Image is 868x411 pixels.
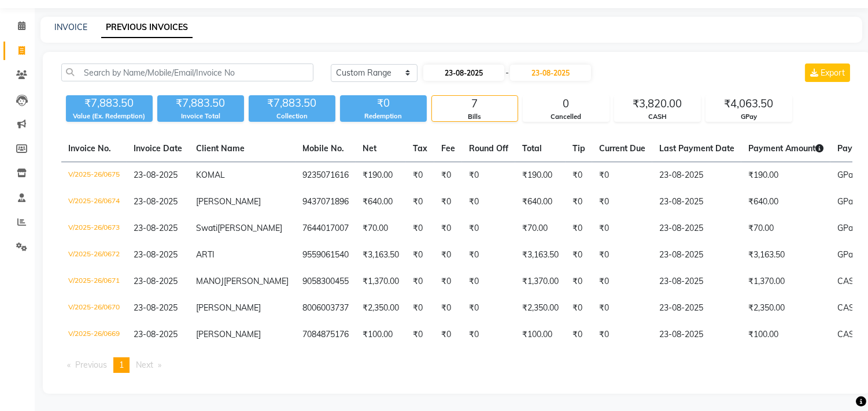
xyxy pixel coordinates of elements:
[119,360,124,370] span: 1
[515,215,566,242] td: ₹70.00
[196,302,261,313] span: [PERSON_NAME]
[515,162,566,189] td: ₹190.00
[296,162,356,189] td: 9235071616
[432,112,518,122] div: Bills
[61,215,127,242] td: V/2025-26/0673
[592,295,652,322] td: ₹0
[134,196,178,207] span: 23-08-2025
[805,63,850,82] button: Export
[134,329,178,339] span: 23-08-2025
[66,95,153,111] div: ₹7,883.50
[434,189,462,215] td: ₹0
[61,242,127,268] td: V/2025-26/0672
[462,215,515,242] td: ₹0
[406,295,434,322] td: ₹0
[434,215,462,242] td: ₹0
[340,111,427,121] div: Redemption
[592,215,652,242] td: ₹0
[434,295,462,322] td: ₹0
[515,189,566,215] td: ₹640.00
[134,170,178,180] span: 23-08-2025
[566,268,592,295] td: ₹0
[61,295,127,322] td: V/2025-26/0670
[61,162,127,189] td: V/2025-26/0675
[134,276,178,286] span: 23-08-2025
[515,322,566,348] td: ₹100.00
[224,276,289,286] span: [PERSON_NAME]
[363,143,376,154] span: Net
[566,322,592,348] td: ₹0
[61,322,127,348] td: V/2025-26/0669
[61,268,127,295] td: V/2025-26/0671
[134,223,178,233] span: 23-08-2025
[462,242,515,268] td: ₹0
[592,242,652,268] td: ₹0
[706,96,792,112] div: ₹4,063.50
[741,242,830,268] td: ₹3,163.50
[196,276,224,286] span: MANOJ
[61,357,852,373] nav: Pagination
[406,242,434,268] td: ₹0
[296,215,356,242] td: 7644017007
[469,143,508,154] span: Round Off
[356,215,406,242] td: ₹70.00
[515,268,566,295] td: ₹1,370.00
[196,223,217,233] span: Swati
[462,295,515,322] td: ₹0
[837,276,860,286] span: CASH
[196,143,245,154] span: Client Name
[66,111,153,121] div: Value (Ex. Redemption)
[741,268,830,295] td: ₹1,370.00
[432,96,518,112] div: 7
[302,143,344,154] span: Mobile No.
[296,268,356,295] td: 9058300455
[356,242,406,268] td: ₹3,163.50
[340,95,427,111] div: ₹0
[652,242,741,268] td: 23-08-2025
[566,242,592,268] td: ₹0
[523,96,609,112] div: 0
[592,322,652,348] td: ₹0
[592,268,652,295] td: ₹0
[406,162,434,189] td: ₹0
[134,143,182,154] span: Invoice Date
[652,215,741,242] td: 23-08-2025
[615,112,700,122] div: CASH
[615,96,700,112] div: ₹3,820.00
[522,143,542,154] span: Total
[837,196,857,207] span: GPay
[157,111,244,121] div: Invoice Total
[837,302,860,313] span: CASH
[356,268,406,295] td: ₹1,370.00
[196,196,261,207] span: [PERSON_NAME]
[837,223,857,233] span: GPay
[406,189,434,215] td: ₹0
[61,63,313,81] input: Search by Name/Mobile/Email/Invoice No
[134,302,178,313] span: 23-08-2025
[837,170,857,180] span: GPay
[462,268,515,295] td: ₹0
[741,189,830,215] td: ₹640.00
[572,143,585,154] span: Tip
[136,360,153,370] span: Next
[196,249,215,260] span: ARTI
[515,295,566,322] td: ₹2,350.00
[406,215,434,242] td: ₹0
[356,189,406,215] td: ₹640.00
[249,111,335,121] div: Collection
[296,295,356,322] td: 8006003737
[356,295,406,322] td: ₹2,350.00
[566,215,592,242] td: ₹0
[462,322,515,348] td: ₹0
[462,162,515,189] td: ₹0
[249,95,335,111] div: ₹7,883.50
[296,322,356,348] td: 7084875176
[741,295,830,322] td: ₹2,350.00
[741,162,830,189] td: ₹190.00
[592,189,652,215] td: ₹0
[652,189,741,215] td: 23-08-2025
[434,242,462,268] td: ₹0
[196,170,225,180] span: KOMAL
[134,249,178,260] span: 23-08-2025
[296,189,356,215] td: 9437071896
